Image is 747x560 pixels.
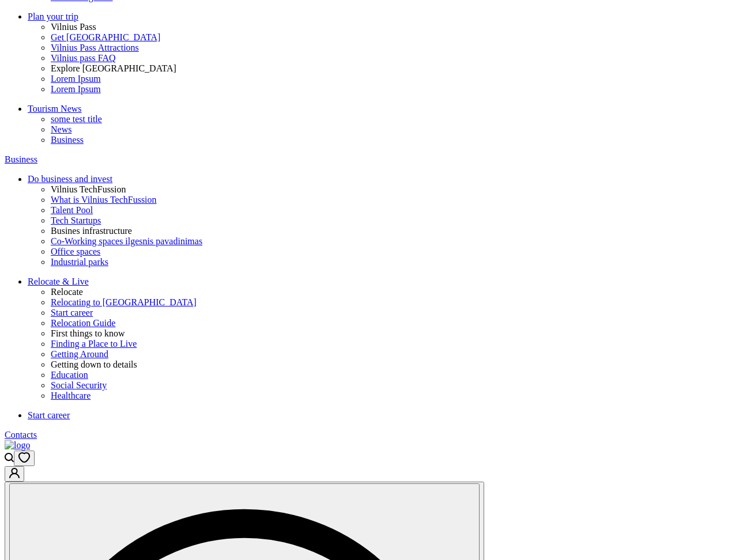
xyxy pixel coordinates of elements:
a: Social Security [51,380,742,391]
a: Open search modal [5,455,14,464]
a: Vilnius Pass Attractions [51,43,742,53]
span: Tourism News [28,104,82,113]
span: Social Security [51,380,107,390]
span: Contacts [5,430,37,440]
span: First things to know [51,328,124,338]
span: Getting Around [51,349,108,359]
a: Office spaces [51,247,742,257]
span: Office spaces [51,247,100,256]
span: What is Vilnius TechFussion [51,195,157,205]
a: Tourism News [28,104,742,114]
span: Tech Startups [51,215,101,225]
button: Open wishlist [14,451,35,466]
span: Do business and invest [28,174,112,184]
a: Lorem Ipsum [51,84,742,94]
span: Healthcare [51,391,90,400]
span: Vilnius Pass Attractions [51,43,139,52]
span: Industrial parks [51,257,108,267]
a: Relocation Guide [51,318,742,328]
button: Go to customer profile [5,466,24,482]
a: Healthcare [51,391,742,401]
a: some test title [51,114,742,124]
span: Business [51,135,84,145]
span: Lorem Ipsum [51,84,101,94]
span: Finding a Place to Live [51,339,137,349]
span: Relocating to [GEOGRAPHIC_DATA] [51,297,197,307]
a: Start career [51,308,742,318]
a: Relocating to [GEOGRAPHIC_DATA] [51,297,742,308]
a: Industrial parks [51,257,742,267]
span: Get [GEOGRAPHIC_DATA] [51,32,160,42]
span: Busines infrastructure [51,226,132,236]
a: Open wishlist [14,455,35,464]
a: Vilnius pass FAQ [51,53,742,63]
span: Start career [51,308,93,317]
a: Business [5,154,742,165]
a: Lorem Ipsum [51,74,742,84]
span: Plan your trip [28,12,78,21]
a: Plan your trip [28,12,742,22]
span: Education [51,370,88,380]
span: Relocate [51,287,83,297]
a: Getting Around [51,349,742,360]
a: Get [GEOGRAPHIC_DATA] [51,32,742,43]
a: Tech Startups [51,215,742,226]
span: Vilnius Pass [51,22,96,32]
span: Relocation Guide [51,318,115,328]
span: News [51,124,71,134]
span: Talent Pool [51,205,93,215]
span: Explore [GEOGRAPHIC_DATA] [51,63,176,73]
a: Go to customer profile [5,470,24,480]
a: Business [51,135,742,145]
span: Co-Working spaces ilgesnis pavadinimas [51,236,202,246]
a: Talent Pool [51,205,742,215]
a: News [51,124,742,135]
span: Vilnius TechFussion [51,184,126,194]
img: logo [5,440,30,451]
a: Do business and invest [28,174,742,184]
a: Finding a Place to Live [51,339,742,349]
span: Lorem Ipsum [51,74,101,84]
a: Contacts [5,430,742,440]
span: Vilnius pass FAQ [51,53,116,63]
a: Start career [28,410,742,421]
span: Getting down to details [51,360,137,369]
span: Relocate & Live [28,277,89,286]
a: What is Vilnius TechFussion [51,195,742,205]
a: Co-Working spaces ilgesnis pavadinimas [51,236,742,247]
span: Start career [28,410,70,420]
a: Relocate & Live [28,277,742,287]
a: Education [51,370,742,380]
span: Business [5,154,37,164]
